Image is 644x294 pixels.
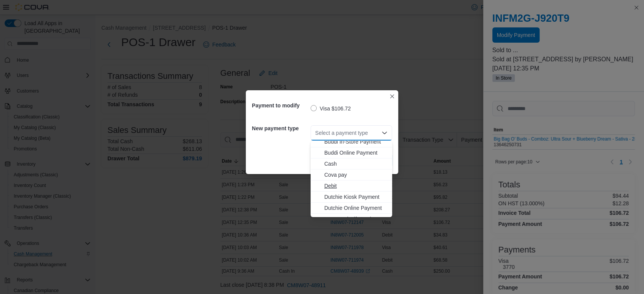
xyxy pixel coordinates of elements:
[311,192,392,203] button: Dutchie Kiosk Payment
[324,138,388,145] span: Buddi In-Store Payment
[324,182,388,190] span: Debit
[324,171,388,179] span: Cova pay
[324,149,388,157] span: Buddi Online Payment
[311,136,392,147] button: Buddi In-Store Payment
[324,204,388,212] span: Dutchie Online Payment
[388,92,397,101] button: Closes this modal window
[315,128,316,137] input: Accessible screen reader label
[252,121,309,136] h5: New payment type
[324,160,388,168] span: Cash
[311,104,351,113] label: Visa $106.72
[311,147,392,158] button: Buddi Online Payment
[252,98,309,113] h5: Payment to modify
[311,158,392,169] button: Cash
[311,181,392,192] button: Debit
[324,215,388,223] span: Integrated Gift Card
[311,169,392,181] button: Cova pay
[311,214,392,225] button: Integrated Gift Card
[381,130,388,136] button: Close list of options
[311,203,392,214] button: Dutchie Online Payment
[324,193,388,201] span: Dutchie Kiosk Payment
